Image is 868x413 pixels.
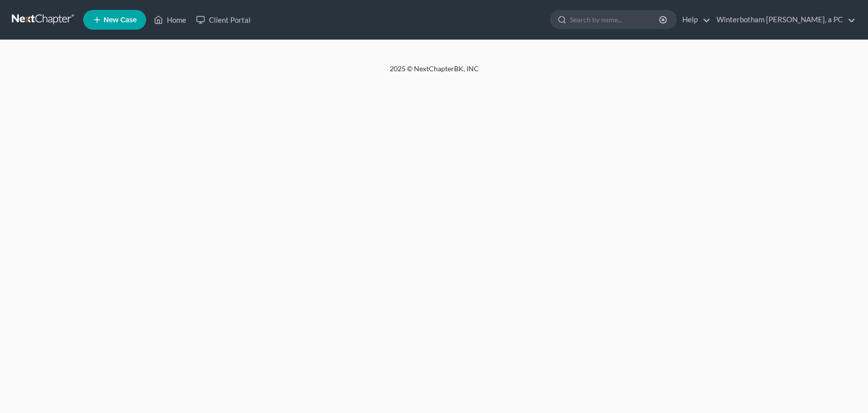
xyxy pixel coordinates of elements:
[191,11,255,29] a: Client Portal
[570,10,661,29] input: Search by name...
[712,11,856,29] a: Winterbotham [PERSON_NAME], a PC
[677,11,711,29] a: Help
[149,11,191,29] a: Home
[152,64,716,82] div: 2025 © NextChapterBK, INC
[103,16,137,24] span: New Case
